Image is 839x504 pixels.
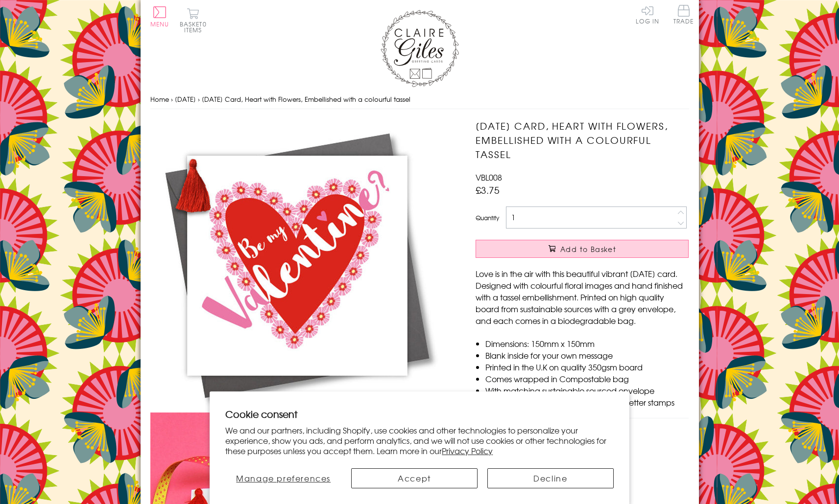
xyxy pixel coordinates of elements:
[560,244,616,254] span: Add to Basket
[150,6,169,27] button: Menu
[485,349,689,361] li: Blank inside for your own message
[476,268,689,326] p: Love is in the air with this beautiful vibrant [DATE] card. Designed with colourful floral images...
[150,90,689,110] nav: breadcrumbs
[485,361,689,373] li: Printed in the U.K on quality 350gsm board
[150,119,444,412] img: Valentine's Day Card, Heart with Flowers, Embellished with a colourful tassel
[673,5,694,24] span: Trade
[198,94,200,104] span: ›
[381,10,459,87] img: Claire Giles Greetings Cards
[673,5,694,26] a: Trade
[442,445,493,457] a: Privacy Policy
[225,468,341,488] button: Manage preferences
[184,20,207,34] span: 0 items
[476,183,500,197] span: £3.75
[476,171,502,183] span: VBL008
[636,5,659,24] a: Log In
[476,119,689,161] h1: [DATE] Card, Heart with Flowers, Embellished with a colourful tassel
[171,94,173,104] span: ›
[225,425,614,456] p: We and our partners, including Shopify, use cookies and other technologies to personalize your ex...
[487,468,614,488] button: Decline
[225,407,614,421] h2: Cookie consent
[476,240,689,258] button: Add to Basket
[351,468,478,488] button: Accept
[202,94,410,104] span: [DATE] Card, Heart with Flowers, Embellished with a colourful tassel
[476,213,499,222] label: Quantity
[180,8,207,33] button: Basket0 items
[485,385,689,396] li: With matching sustainable sourced envelope
[175,94,196,104] a: [DATE]
[150,20,169,28] span: Menu
[485,373,689,385] li: Comes wrapped in Compostable bag
[236,472,331,484] span: Manage preferences
[150,94,169,104] a: Home
[485,338,689,349] li: Dimensions: 150mm x 150mm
